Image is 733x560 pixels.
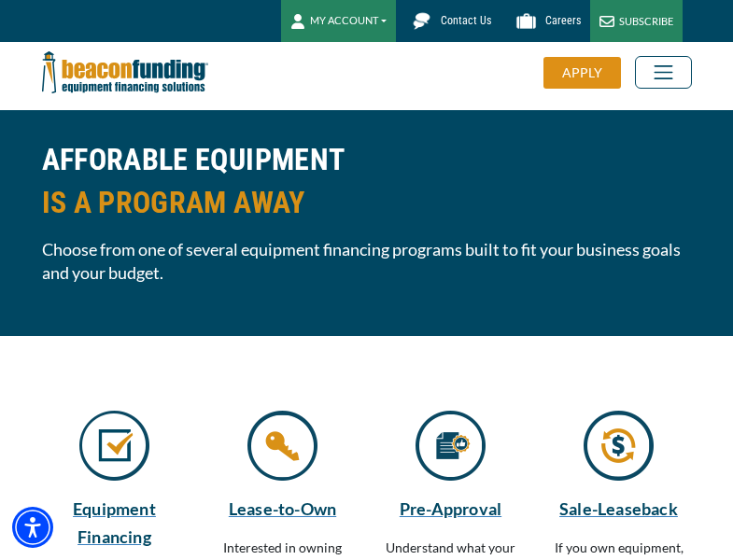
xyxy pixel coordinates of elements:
[416,443,486,459] a: Paper with thumbs up icon
[247,443,317,459] a: Key icon
[378,495,524,523] a: Pre-Approval
[210,495,356,523] a: Lease-to-Own
[543,57,621,89] div: APPLY
[584,411,654,481] img: Arrows with money sign
[546,495,692,523] a: Sale-Leaseback
[584,443,654,459] a: Arrows with money sign
[405,5,438,37] img: Beacon Funding chat
[12,507,53,548] div: Accessibility Menu
[441,14,491,27] span: Contact Us
[545,14,581,27] span: Careers
[42,238,692,285] span: Choose from one of several equipment financing programs built to fit your business goals and your...
[416,411,486,481] img: Paper with thumbs up icon
[42,495,188,551] a: Equipment Financing
[500,5,590,37] a: Careers
[543,57,635,89] a: APPLY
[635,56,692,89] button: Toggle navigation
[42,42,208,103] img: Beacon Funding Corporation logo
[79,411,149,481] img: Check mark icon
[79,443,149,459] a: Check mark icon
[396,5,500,37] a: Contact Us
[247,411,317,481] img: Key icon
[42,181,692,224] span: IS A PROGRAM AWAY
[510,5,543,37] img: Beacon Funding Careers
[42,138,692,224] h2: AFFORABLE EQUIPMENT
